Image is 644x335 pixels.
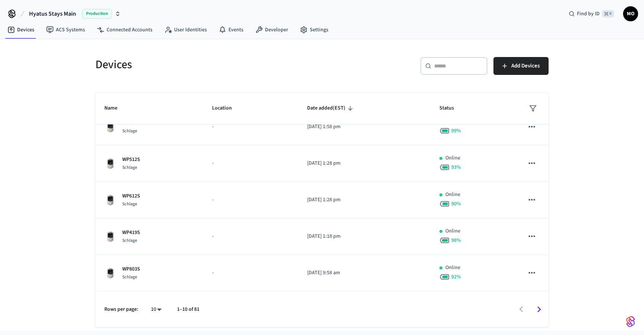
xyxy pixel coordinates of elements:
[104,306,138,313] p: Rows per page:
[307,123,422,131] p: [DATE] 1:58 pm
[212,159,289,167] p: -
[158,23,213,37] a: User Identities
[451,127,461,135] span: 99 %
[439,102,464,114] span: Status
[451,164,461,171] span: 93 %
[577,10,600,18] span: Find by ID
[626,316,635,328] img: SeamLogoGradient.69752ec5.svg
[122,237,137,244] span: Schlage
[122,128,137,134] span: Schlage
[451,237,461,244] span: 98 %
[104,158,116,170] img: Schlage Sense Smart Deadbolt with Camelot Trim, Front
[530,301,548,318] button: Go to next page
[307,269,422,277] p: [DATE] 9:58 am
[445,154,460,162] p: Online
[294,23,334,37] a: Settings
[29,9,76,18] span: Hyatus Stays Main
[104,267,116,279] img: Schlage Sense Smart Deadbolt with Camelot Trim, Front
[602,10,614,18] span: ⌘ K
[122,229,140,237] p: WP419S
[104,102,127,114] span: Name
[122,265,140,273] p: WP803S
[122,192,140,200] p: WP612S
[122,274,137,280] span: Schlage
[493,57,549,75] button: Add Devices
[213,23,249,37] a: Events
[212,233,289,240] p: -
[212,123,289,131] p: -
[451,200,461,208] span: 90 %
[147,304,165,315] div: 10
[511,61,540,71] span: Add Devices
[445,264,460,272] p: Online
[445,191,460,199] p: Online
[95,57,318,72] h5: Devices
[624,7,637,20] span: MO
[307,233,422,240] p: [DATE] 1:18 pm
[91,23,158,37] a: Connected Accounts
[177,306,199,313] p: 1–10 of 81
[307,196,422,204] p: [DATE] 1:28 pm
[307,159,422,167] p: [DATE] 1:28 pm
[307,102,355,114] span: Date added(EST)
[104,194,116,206] img: Schlage Sense Smart Deadbolt with Camelot Trim, Front
[623,6,638,21] button: MO
[122,201,137,207] span: Schlage
[451,273,461,281] span: 92 %
[563,7,620,20] div: Find by ID⌘ K
[40,23,91,37] a: ACS Systems
[82,9,112,19] span: Production
[122,164,137,171] span: Schlage
[212,269,289,277] p: -
[104,121,116,133] img: Schlage Sense Smart Deadbolt with Camelot Trim, Front
[104,231,116,243] img: Schlage Sense Smart Deadbolt with Camelot Trim, Front
[249,23,294,37] a: Developer
[1,23,40,37] a: Devices
[212,102,241,114] span: Location
[445,227,460,235] p: Online
[122,156,140,164] p: WP512S
[212,196,289,204] p: -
